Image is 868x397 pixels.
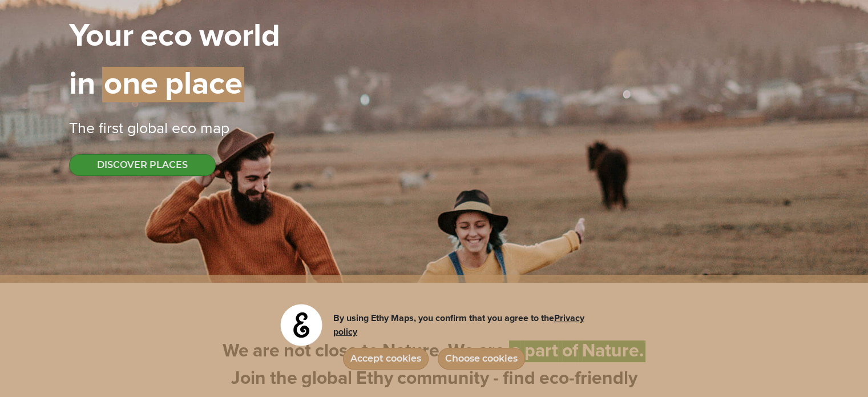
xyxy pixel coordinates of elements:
span: eco [140,21,192,53]
div: The first global eco map [69,118,800,141]
span: one [102,67,158,102]
span: world [199,21,280,53]
span: | [158,67,165,102]
button: Choose cookies [438,348,525,370]
span: | [95,69,102,101]
span: | [192,21,199,53]
a: Privacy policy [333,314,584,336]
button: DISCOVER PLACES [69,154,216,176]
img: logo_bw.png [278,302,324,348]
span: | [134,21,140,53]
span: Your [69,21,134,53]
span: By using Ethy Maps, you confirm that you agree to the [333,314,584,336]
button: Accept cookies [343,348,429,370]
span: place [165,67,244,102]
span: in [69,69,95,101]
